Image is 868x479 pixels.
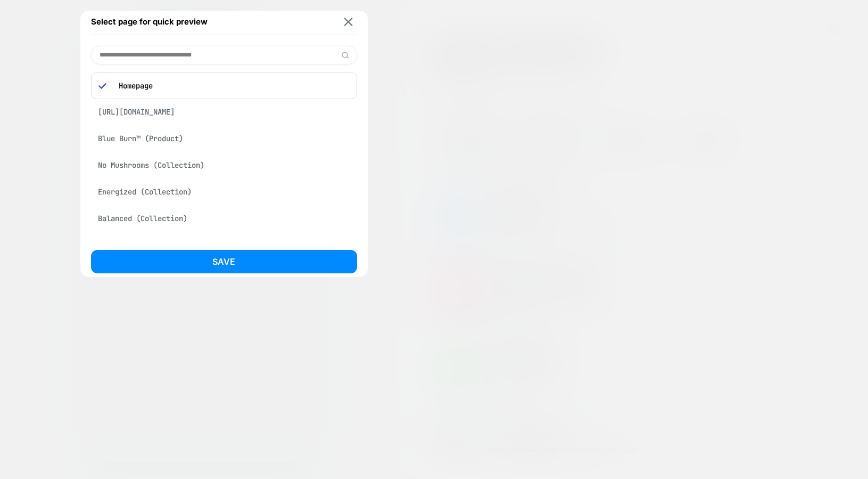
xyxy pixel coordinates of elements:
div: Gifts | Stressed Family (Collection) [91,235,357,255]
div: Balanced (Collection) [91,208,357,229]
button: Save [91,250,357,273]
img: close [344,18,352,26]
img: edit [341,51,349,59]
img: blue checkmark [98,82,106,90]
div: Blue Burn™ (Product) [91,128,357,149]
div: [URL][DOMAIN_NAME] [91,102,357,122]
span: Select page for quick preview [91,17,208,27]
div: Energized (Collection) [91,182,357,202]
p: Homepage [113,81,350,91]
div: No Mushrooms (Collection) [91,155,357,175]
